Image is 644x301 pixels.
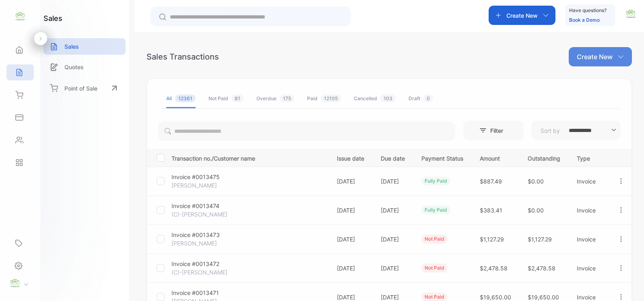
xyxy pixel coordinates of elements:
p: Payment Status [421,153,463,163]
p: Invoice #0013471 [171,289,223,297]
p: Create New [506,11,538,20]
div: Draft [409,95,433,102]
div: Paid [307,95,341,102]
p: Invoice [577,264,601,272]
p: Outstanding [528,153,560,163]
p: Invoice [577,235,601,243]
p: Transaction no./Customer name [171,153,327,163]
p: [DATE] [381,264,405,272]
h1: sales [43,13,62,24]
span: $0.00 [528,178,544,185]
p: Invoice [577,206,601,214]
span: 12361 [175,95,196,102]
span: $2,478.58 [528,265,555,272]
span: $887.49 [480,178,502,185]
a: Point of Sale [43,79,126,97]
button: Sort by [532,121,620,140]
span: $1,127.29 [528,236,552,243]
p: Issue date [337,153,364,163]
p: Amount [480,153,511,163]
p: Invoice #0013473 [171,231,223,239]
a: Book a Demo [569,17,600,23]
p: Sales [64,42,79,51]
a: Quotes [43,59,126,75]
span: $2,478.58 [480,265,508,272]
span: $383.41 [480,207,502,214]
iframe: LiveChat chat widget [610,267,644,301]
img: profile [9,277,21,289]
span: $1,127.29 [480,236,504,243]
p: [PERSON_NAME] [171,239,223,247]
p: Invoice #0013474 [171,202,223,210]
a: Sales [43,38,126,55]
img: logo [14,10,26,23]
p: Have questions? [569,6,607,14]
p: Invoice [577,177,601,186]
div: Not Paid [208,95,244,102]
p: [DATE] [337,206,364,214]
p: Point of Sale [64,84,97,93]
p: [DATE] [381,206,405,214]
button: avatar [625,6,637,25]
p: (C)-[PERSON_NAME] [171,210,227,219]
div: not paid [421,264,448,272]
p: Type [577,153,601,163]
p: [DATE] [381,177,405,186]
button: Create New [489,6,555,25]
span: 0 [423,95,433,102]
p: [DATE] [337,177,364,186]
p: Create New [577,52,613,62]
div: not paid [421,235,448,243]
p: Sort by [541,126,560,135]
p: [DATE] [337,235,364,243]
span: 175 [280,95,294,102]
p: [DATE] [337,264,364,272]
p: Quotes [64,63,84,71]
div: Sales Transactions [147,51,219,63]
p: Due date [381,153,405,163]
div: fully paid [421,177,450,186]
span: $0.00 [528,207,544,214]
p: [PERSON_NAME] [171,181,223,190]
p: [DATE] [381,235,405,243]
p: (C)-[PERSON_NAME] [171,268,227,276]
div: Cancelled [354,95,396,102]
img: avatar [625,8,637,20]
span: 81 [231,95,244,102]
button: Create New [569,47,632,66]
div: fully paid [421,206,450,214]
span: $19,650.00 [480,294,511,301]
span: $19,650.00 [528,294,559,301]
span: 103 [380,95,396,102]
p: Invoice #0013472 [171,260,223,268]
span: 12105 [321,95,341,102]
p: Invoice #0013475 [171,173,223,181]
div: All [166,95,196,102]
div: Overdue [256,95,294,102]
